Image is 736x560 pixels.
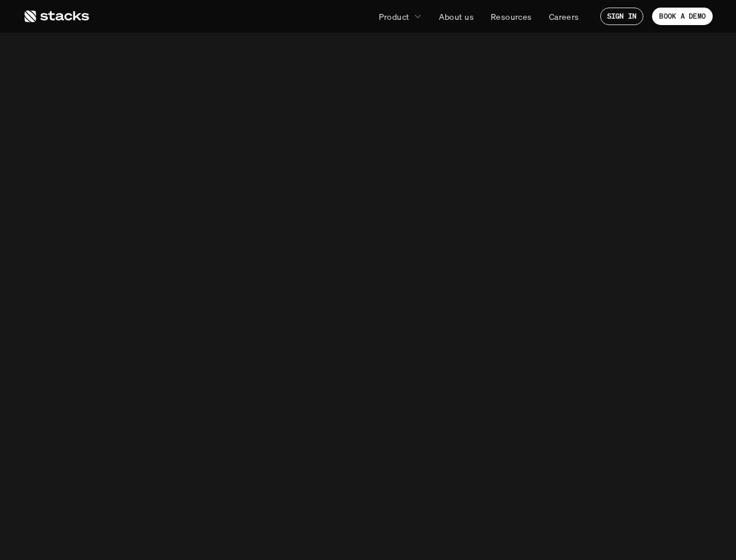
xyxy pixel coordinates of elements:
[600,8,644,25] a: SIGN IN
[484,6,539,27] a: Resources
[652,8,713,25] a: BOOK A DEMO
[659,12,706,20] p: BOOK A DEMO
[542,6,586,27] a: Careers
[549,10,579,23] p: Careers
[432,6,481,27] a: About us
[379,10,410,23] p: Product
[491,10,532,23] p: Resources
[607,12,637,20] p: SIGN IN
[439,10,474,23] p: About us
